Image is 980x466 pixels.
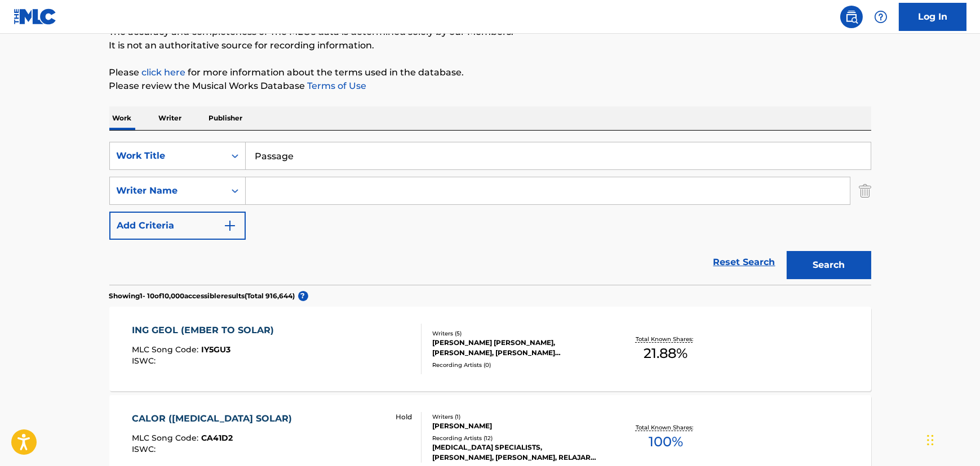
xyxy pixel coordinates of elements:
[432,413,602,421] div: Writers ( 1 )
[109,291,295,301] p: Showing 1 - 10 of 10,000 accessible results (Total 916,644 )
[132,412,298,425] div: CALOR ([MEDICAL_DATA] SOLAR)
[117,149,218,163] div: Work Title
[644,343,688,364] span: 21.88 %
[109,106,135,130] p: Work
[859,177,871,205] img: Delete Criterion
[636,335,696,343] p: Total Known Shares:
[787,251,871,279] button: Search
[109,79,871,93] p: Please review the Musical Works Database
[117,184,218,198] div: Writer Name
[636,423,696,432] p: Total Known Shares:
[432,329,602,338] div: Writers ( 5 )
[132,324,280,337] div: ING GEOL (EMBER TO SOLAR)
[132,444,158,454] span: ISWC :
[14,8,57,25] img: MLC Logo
[870,6,892,28] div: Help
[132,356,158,366] span: ISWC :
[201,433,233,443] span: CA41D2
[840,6,863,28] a: Public Search
[432,421,602,431] div: [PERSON_NAME]
[109,212,246,240] button: Add Criteria
[396,412,412,422] p: Hold
[305,80,367,91] a: Terms of Use
[132,433,201,443] span: MLC Song Code :
[432,338,602,358] div: [PERSON_NAME] [PERSON_NAME], [PERSON_NAME], [PERSON_NAME] [PERSON_NAME] [PERSON_NAME]
[845,10,858,24] img: search
[298,291,308,301] span: ?
[132,344,201,355] span: MLC Song Code :
[649,432,683,452] span: 100 %
[156,106,185,130] p: Writer
[109,307,871,391] a: ING GEOL (EMBER TO SOLAR)MLC Song Code:IY5GU3ISWC:Writers (5)[PERSON_NAME] [PERSON_NAME], [PERSON...
[874,10,888,24] img: help
[206,106,246,130] p: Publisher
[109,142,871,285] form: Search Form
[201,344,230,355] span: IY5GU3
[109,66,871,79] p: Please for more information about the terms used in the database.
[142,67,186,78] a: click here
[708,250,781,275] a: Reset Search
[109,39,871,52] p: It is not an authoritative source for recording information.
[432,434,602,442] div: Recording Artists ( 12 )
[432,361,602,369] div: Recording Artists ( 0 )
[899,3,966,31] a: Log In
[432,442,602,463] div: [MEDICAL_DATA] SPECIALISTS, [PERSON_NAME], [PERSON_NAME], RELAJAR MASCOTA, SUEÑO REAL
[223,219,237,232] img: 9d2ae6d4665cec9f34b9.svg
[927,423,934,457] div: Drag
[924,412,980,466] iframe: Chat Widget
